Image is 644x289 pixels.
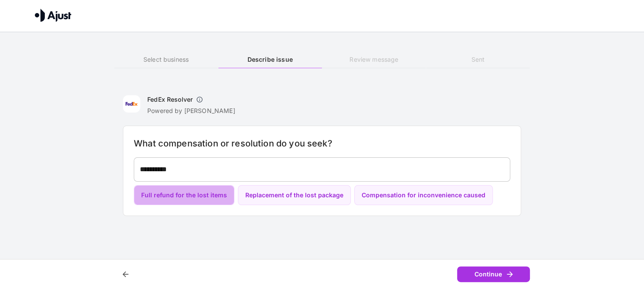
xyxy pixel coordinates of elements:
[426,55,530,64] h6: Sent
[134,185,234,206] button: Full refund for the lost items
[218,55,322,64] h6: Describe issue
[322,55,426,64] h6: Review message
[457,266,530,282] button: Continue
[35,9,71,22] img: Ajust
[134,136,510,150] h6: What compensation or resolution do you seek?
[147,95,193,104] h6: FedEx Resolver
[123,95,140,113] img: FedEx
[238,185,351,206] button: Replacement of the lost package
[147,106,235,115] p: Powered by [PERSON_NAME]
[114,55,218,64] h6: Select business
[354,185,493,206] button: Compensation for inconvenience caused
